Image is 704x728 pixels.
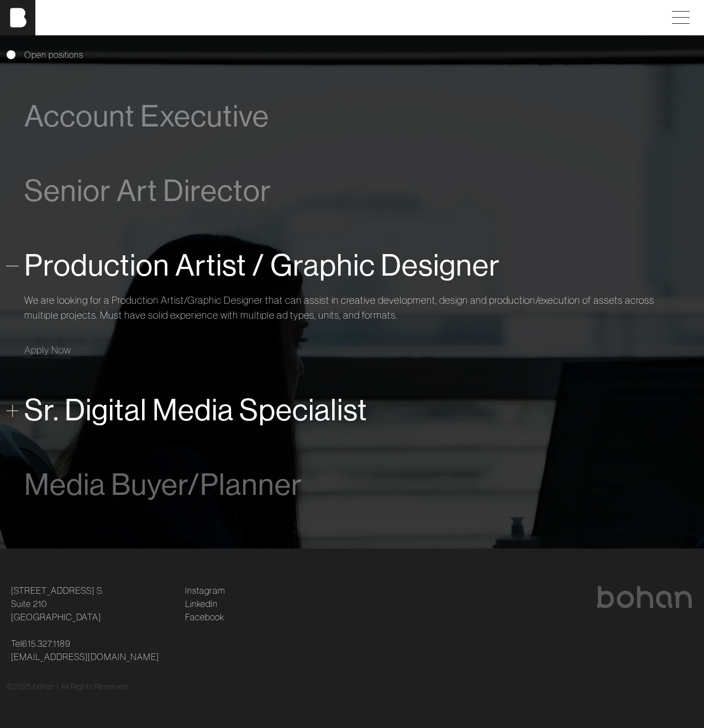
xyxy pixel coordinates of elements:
a: [STREET_ADDRESS] S.Suite 210[GEOGRAPHIC_DATA] [11,584,104,624]
p: Tel [11,637,172,663]
span: Production Artist / Graphic Designer [24,249,500,282]
span: Senior Art Director [24,174,271,208]
span: Sr. Digital Media Specialist [24,393,367,427]
p: We are looking for a Production Artist/Graphic Designer that can assist in creative development, ... [24,293,680,323]
a: Apply Now [24,342,71,357]
img: bohan logo [596,586,693,608]
span: Apply Now [24,344,71,356]
p: bohan | All Rights Reserved. [33,681,129,693]
span: Open positions [24,48,83,61]
a: Instagram [185,584,225,597]
div: © 2025 [7,681,697,693]
span: Account Executive [24,99,269,133]
span: Media Buyer/Planner [24,468,302,502]
a: [EMAIL_ADDRESS][DOMAIN_NAME] [11,650,159,663]
a: LinkedIn [185,597,218,610]
a: Facebook [185,610,224,624]
a: 615.327.1189 [22,637,71,650]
